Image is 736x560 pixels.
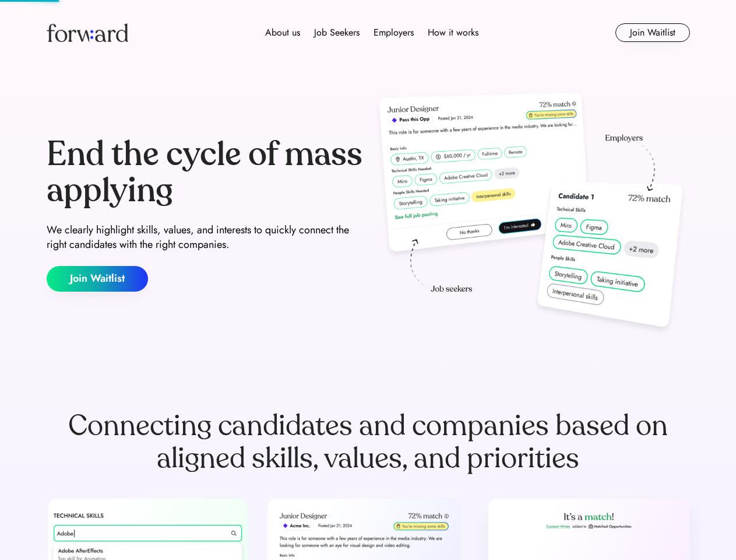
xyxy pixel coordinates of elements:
img: hero-image.png [373,89,690,339]
div: About us [265,26,300,40]
div: Employers [374,26,414,40]
button: Join Waitlist [615,23,690,42]
button: Join Waitlist [47,266,148,292]
div: Connecting candidates and companies based on aligned skills, values, and priorities [47,409,690,475]
div: How it works [428,26,478,40]
div: End the cycle of mass applying [47,136,364,208]
div: We clearly highlight skills, values, and interests to quickly connect the right candidates with t... [47,223,364,252]
img: Forward logo [47,23,128,42]
div: Job Seekers [314,26,360,40]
